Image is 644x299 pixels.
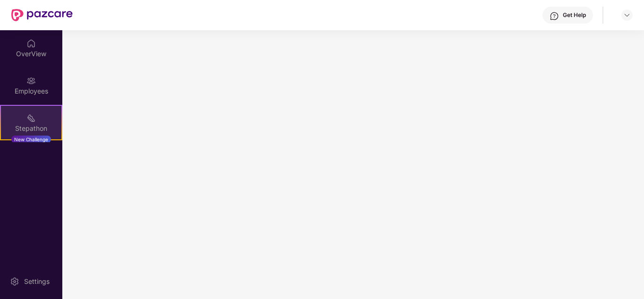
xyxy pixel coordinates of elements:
img: svg+xml;base64,PHN2ZyBpZD0iRW1wbG95ZWVzIiB4bWxucz0iaHR0cDovL3d3dy53My5vcmcvMjAwMC9zdmciIHdpZHRoPS... [26,76,36,85]
img: svg+xml;base64,PHN2ZyB4bWxucz0iaHR0cDovL3d3dy53My5vcmcvMjAwMC9zdmciIHdpZHRoPSIyMSIgaGVpZ2h0PSIyMC... [26,113,36,123]
img: svg+xml;base64,PHN2ZyBpZD0iSGVscC0zMngzMiIgeG1sbnM9Imh0dHA6Ly93d3cudzMub3JnLzIwMDAvc3ZnIiB3aWR0aD... [550,11,559,21]
img: svg+xml;base64,PHN2ZyBpZD0iSG9tZSIgeG1sbnM9Imh0dHA6Ly93d3cudzMub3JnLzIwMDAvc3ZnIiB3aWR0aD0iMjAiIG... [26,39,36,48]
div: Settings [21,277,52,286]
img: svg+xml;base64,PHN2ZyBpZD0iU2V0dGluZy0yMHgyMCIgeG1sbnM9Imh0dHA6Ly93d3cudzMub3JnLzIwMDAvc3ZnIiB3aW... [10,277,19,286]
img: New Pazcare Logo [11,9,73,21]
div: Get Help [563,11,586,19]
div: Stepathon [1,124,61,133]
img: svg+xml;base64,PHN2ZyBpZD0iRHJvcGRvd24tMzJ4MzIiIHhtbG5zPSJodHRwOi8vd3d3LnczLm9yZy8yMDAwL3N2ZyIgd2... [623,11,631,19]
div: New Challenge [11,136,51,143]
